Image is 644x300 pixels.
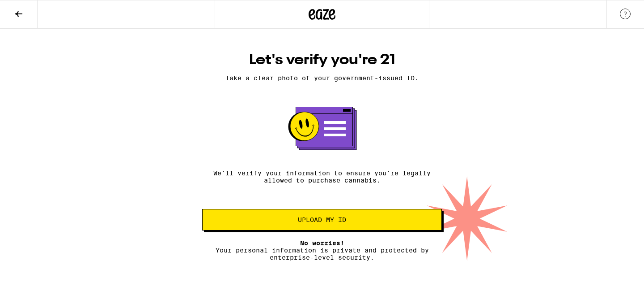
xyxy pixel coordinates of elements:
span: Upload my ID [298,217,346,223]
h1: Let's verify you're 21 [202,51,442,69]
span: No worries! [300,239,344,247]
p: Take a clear photo of your government-issued ID. [202,74,442,82]
button: Upload my ID [202,209,442,230]
p: Your personal information is private and protected by enterprise-level security. [202,239,442,261]
p: We'll verify your information to ensure you're legally allowed to purchase cannabis. [202,170,442,184]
